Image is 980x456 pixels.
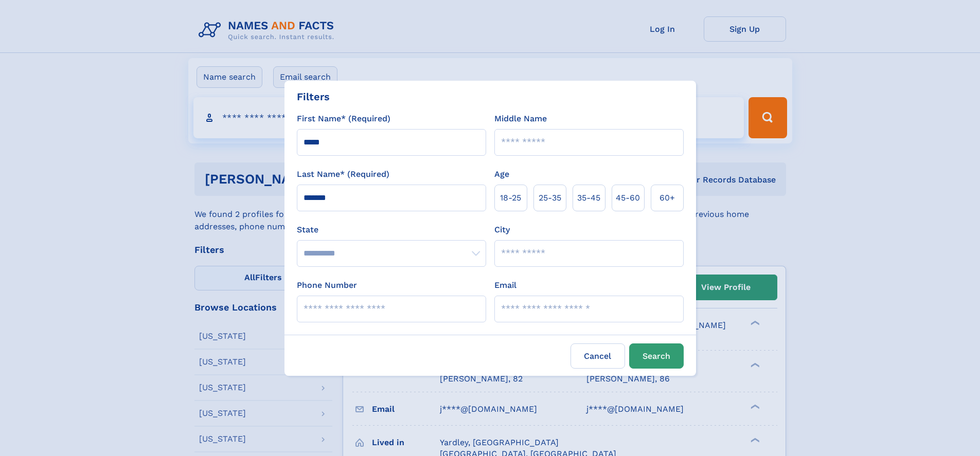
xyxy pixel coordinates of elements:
[494,224,510,236] label: City
[297,89,330,104] div: Filters
[660,192,675,204] span: 60+
[571,343,625,369] label: Cancel
[494,113,547,125] label: Middle Name
[494,168,509,180] label: Age
[629,343,684,369] button: Search
[577,192,600,204] span: 35‑45
[297,279,357,291] label: Phone Number
[616,192,640,204] span: 45‑60
[494,279,516,291] label: Email
[297,168,389,180] label: Last Name* (Required)
[500,192,521,204] span: 18‑25
[297,113,390,125] label: First Name* (Required)
[297,224,486,236] label: State
[539,192,561,204] span: 25‑35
